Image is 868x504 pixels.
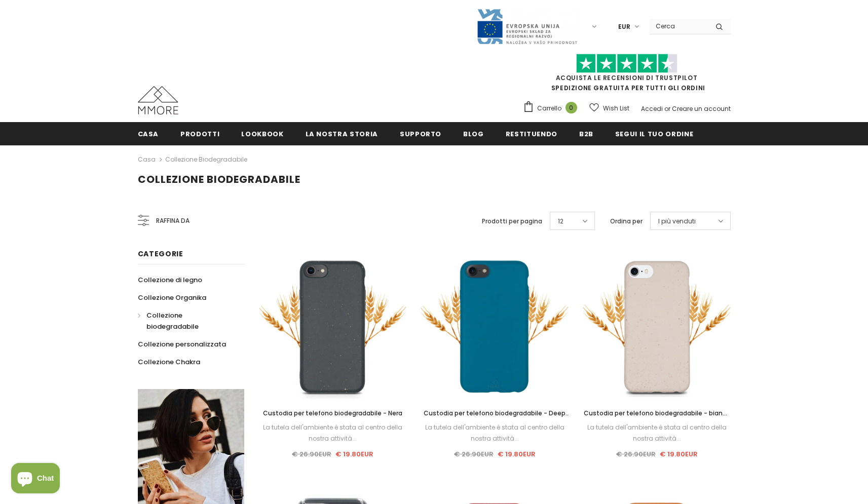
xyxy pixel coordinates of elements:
span: Collezione personalizzata [138,339,226,349]
span: or [664,104,670,113]
a: Wish List [589,99,629,117]
a: Accedi [641,104,663,113]
span: 12 [558,216,563,226]
span: supporto [400,129,441,139]
span: Collezione Organika [138,293,206,302]
a: supporto [400,122,441,145]
span: Segui il tuo ordine [615,129,693,139]
span: Lookbook [241,129,283,139]
a: Carrello 0 [523,101,582,116]
span: Custodia per telefono biodegradabile - bianco naturale [584,409,730,429]
span: Custodia per telefono biodegradabile - Nera [263,409,402,417]
label: Ordina per [610,216,643,226]
a: Acquista le recensioni di TrustPilot [556,73,698,82]
span: EUR [618,22,630,32]
span: Custodia per telefono biodegradabile - Deep Sea Blue [424,409,570,429]
span: Collezione biodegradabile [146,311,199,331]
span: Restituendo [506,129,557,139]
span: Casa [138,129,159,139]
span: I più venduti [658,216,696,226]
a: Prodotti [180,122,219,145]
span: € 26.90EUR [616,449,656,459]
span: € 26.90EUR [292,449,331,459]
span: € 26.90EUR [454,449,494,459]
a: Casa [138,122,159,145]
a: Collezione biodegradabile [138,306,233,335]
input: Search Site [650,19,708,33]
span: Collezione di legno [138,275,202,285]
span: 0 [565,102,577,113]
span: Collezione biodegradabile [138,172,300,186]
label: Prodotti per pagina [482,216,542,226]
span: B2B [579,129,593,139]
span: La nostra storia [306,129,378,139]
a: Collezione biodegradabile [165,155,247,164]
div: La tutela dell'ambiente è stata al centro della nostra attività... [259,422,406,444]
a: B2B [579,122,593,145]
a: Blog [463,122,484,145]
a: Javni Razpis [476,22,578,30]
span: Collezione Chakra [138,357,200,367]
img: Casi MMORE [138,86,178,114]
span: Carrello [537,103,561,113]
a: Restituendo [506,122,557,145]
a: Segui il tuo ordine [615,122,693,145]
img: Javni Razpis [476,8,578,45]
span: € 19.80EUR [498,449,536,459]
a: Casa [138,153,156,166]
a: La nostra storia [306,122,378,145]
inbox-online-store-chat: Shopify online store chat [8,463,63,496]
a: Custodia per telefono biodegradabile - Deep Sea Blue [421,408,568,419]
a: Collezione personalizzata [138,335,226,353]
span: Prodotti [180,129,219,139]
a: Custodia per telefono biodegradabile - bianco naturale [583,408,730,419]
span: Wish List [603,103,629,113]
a: Collezione Chakra [138,353,200,371]
a: Custodia per telefono biodegradabile - Nera [259,408,406,419]
div: La tutela dell'ambiente è stata al centro della nostra attività... [421,422,568,444]
a: Collezione di legno [138,271,202,289]
img: Fidati di Pilot Stars [576,54,677,73]
a: Creare un account [672,104,731,113]
span: € 19.80EUR [335,449,373,459]
span: € 19.80EUR [660,449,698,459]
span: Raffina da [156,215,190,226]
a: Collezione Organika [138,289,206,306]
a: Lookbook [241,122,283,145]
div: La tutela dell'ambiente è stata al centro della nostra attività... [583,422,730,444]
span: Blog [463,129,484,139]
span: Categorie [138,249,183,259]
span: SPEDIZIONE GRATUITA PER TUTTI GLI ORDINI [523,58,731,92]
